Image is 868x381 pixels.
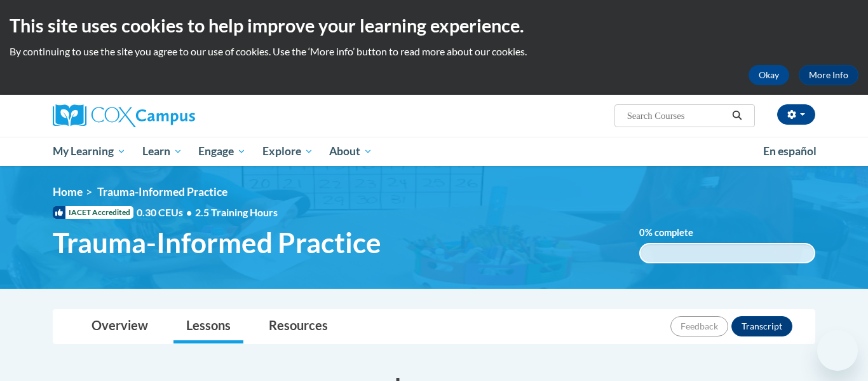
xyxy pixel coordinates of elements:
a: Explore [254,137,322,166]
span: Explore [262,144,313,159]
p: By continuing to use the site you agree to our use of cookies. Use the ‘More info’ button to read... [10,45,858,59]
span: Trauma-Informed Practice [97,185,227,198]
h2: This site uses cookies to help improve your learning experience. [10,13,858,38]
button: Transcript [731,316,792,336]
div: Main menu [34,137,834,166]
a: Engage [190,137,254,166]
button: Account Settings [777,104,815,125]
a: Resources [256,310,341,343]
span: About [329,144,372,159]
input: Search Courses [626,108,728,123]
span: 0 [639,227,645,238]
a: Lessons [173,310,243,343]
span: En español [763,144,817,158]
span: • [186,206,192,218]
a: About [322,137,381,166]
span: IACET Accredited [53,206,133,219]
button: Search [728,108,747,123]
span: Learn [142,144,182,159]
a: Cox Campus [53,104,294,127]
span: Engage [198,144,246,159]
button: Okay [749,65,789,85]
button: Feedback [670,316,728,336]
a: My Learning [44,137,134,166]
a: Learn [134,137,191,166]
span: 0.30 CEUs [137,205,195,219]
iframe: Button to launch messaging window [817,330,858,371]
a: Home [53,185,83,198]
a: En español [755,138,825,165]
label: % complete [639,226,712,240]
span: 2.5 Training Hours [195,206,278,218]
span: My Learning [53,144,126,159]
span: Trauma-Informed Practice [53,226,381,260]
img: Cox Campus [53,104,195,127]
a: Overview [79,310,161,343]
a: More Info [799,65,858,85]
